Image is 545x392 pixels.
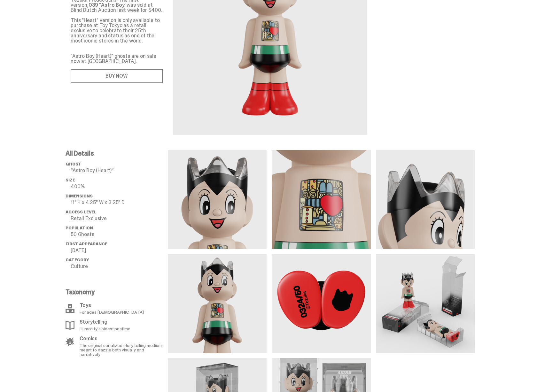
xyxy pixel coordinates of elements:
p: 11" H x 4.25" W x 3.25" D [71,200,168,205]
span: ghost [66,161,81,167]
span: Size [66,177,75,183]
p: Culture [71,264,168,269]
p: [DATE] [71,248,168,253]
p: Humanity's oldest pastime [80,327,130,331]
p: The original serialized story telling medium, meant to dazzle both visually and narratively [80,343,164,357]
p: 50 Ghosts [71,232,168,237]
span: Access Level [66,209,97,215]
span: Category [66,257,89,263]
p: “Astro Boy (Heart)” [71,168,168,173]
span: First Appearance [66,241,107,247]
img: media gallery image [168,150,267,249]
p: 400% [71,184,168,189]
img: media gallery image [272,150,370,249]
img: media gallery image [168,254,267,353]
a: BUY NOW [71,69,163,83]
img: media gallery image [376,254,475,353]
p: Retail Exclusive [71,216,168,221]
span: Population [66,225,93,231]
span: Dimensions [66,193,92,199]
p: Comics [80,336,164,341]
img: media gallery image [376,150,475,249]
p: Storytelling [80,319,130,325]
img: media gallery image [272,254,370,353]
p: Taxonomy [66,289,164,295]
a: 039 "Astro Boy" [89,2,127,8]
p: For ages [DEMOGRAPHIC_DATA] [80,310,144,314]
p: All Details [66,150,168,157]
p: Toys [80,303,144,308]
